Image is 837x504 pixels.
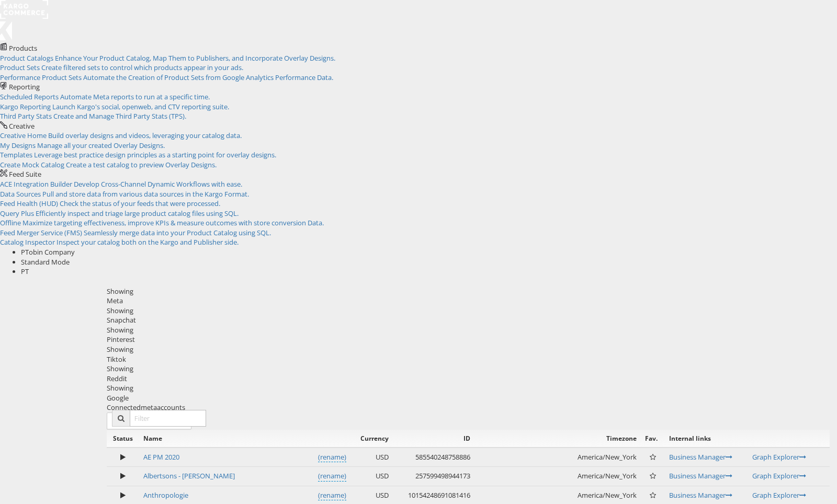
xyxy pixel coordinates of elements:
[9,82,40,91] span: Reporting
[350,467,393,486] td: USD
[752,490,806,500] a: Graph Explorer
[60,199,220,208] span: Check the status of your feeds that were processed.
[350,430,393,448] th: Currency
[107,393,830,403] div: Google
[107,374,830,384] div: Reddit
[37,141,165,150] span: Manage all your created Overlay Designs.
[752,471,806,480] a: Graph Explorer
[107,325,830,335] div: Showing
[474,448,641,467] td: America/New_York
[393,467,474,486] td: 257599498944173
[22,218,324,227] span: Maximize targeting effectiveness, improve KPIs & measure outcomes with store conversion Data.
[56,237,239,247] span: Inspect your catalog both on the Kargo and Publisher side.
[41,63,243,72] span: Create filtered sets to control which products appear in your ads.
[143,471,235,480] a: Albertsons - [PERSON_NAME]
[393,448,474,467] td: 585540248758886
[21,257,70,267] span: Standard Mode
[107,345,830,354] div: Showing
[42,189,249,199] span: Pull and store data from various data sources in the Kargo Format.
[60,92,210,101] span: Automate Meta reports to run at a specific time.
[130,410,206,427] input: Filter
[107,383,830,393] div: Showing
[474,430,641,448] th: Timezone
[669,452,732,462] a: Business Manager
[107,315,830,325] div: Snapchat
[74,179,242,189] span: Develop Cross-Channel Dynamic Workflows with ease.
[9,43,37,53] span: Products
[318,452,346,463] a: (rename)
[53,111,186,121] span: Create and Manage Third Party Stats (TPS).
[350,448,393,467] td: USD
[107,335,830,345] div: Pinterest
[48,131,242,140] span: Build overlay designs and videos, leveraging your catalog data.
[669,490,732,500] a: Business Manager
[21,267,29,276] span: PT
[393,430,474,448] th: ID
[66,160,217,169] span: Create a test catalog to preview Overlay Designs.
[107,430,139,448] th: Status
[9,121,35,131] span: Creative
[318,471,346,482] a: (rename)
[52,102,229,111] span: Launch Kargo's social, openweb, and CTV reporting suite.
[83,73,333,82] span: Automate the Creation of Product Sets from Google Analytics Performance Data.
[318,490,346,501] a: (rename)
[141,403,157,412] span: meta
[36,209,239,218] span: Efficiently inspect and triage large product catalog files using SQL.
[665,430,748,448] th: Internal links
[9,169,41,179] span: Feed Suite
[107,413,191,430] button: ConnectmetaAccounts
[669,471,732,480] a: Business Manager
[107,354,830,364] div: Tiktok
[107,287,830,296] div: Showing
[107,364,830,374] div: Showing
[107,306,830,316] div: Showing
[34,150,276,159] span: Leverage best practice design principles as a starting point for overlay designs.
[21,247,75,257] span: PTobin Company
[139,430,350,448] th: Name
[474,467,641,486] td: America/New_York
[107,296,830,306] div: Meta
[55,53,335,63] span: Enhance Your Product Catalog, Map Them to Publishers, and Incorporate Overlay Designs.
[752,452,806,462] a: Graph Explorer
[143,490,188,500] a: Anthropologie
[84,228,271,237] span: Seamlessly merge data into your Product Catalog using SQL.
[641,430,665,448] th: Fav.
[143,452,179,462] a: AE PM 2020
[107,403,830,413] div: Connected accounts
